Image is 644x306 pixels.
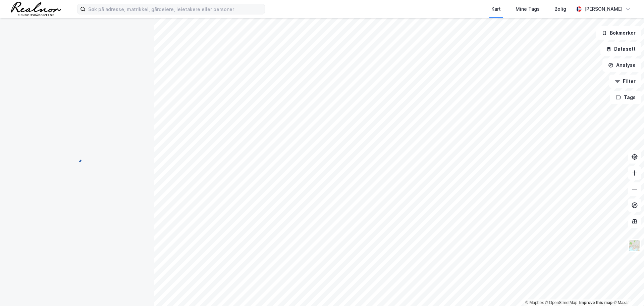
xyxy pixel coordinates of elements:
[600,42,641,56] button: Datasett
[72,153,83,164] img: spinner.a6d8c91a73a9ac5275cf975e30b51cfb.svg
[545,300,578,305] a: OpenStreetMap
[610,91,641,104] button: Tags
[491,5,501,13] div: Kart
[584,5,623,13] div: [PERSON_NAME]
[516,5,540,13] div: Mine Tags
[610,274,644,306] iframe: Chat Widget
[610,274,644,306] div: Kontrollprogram for chat
[609,75,641,88] button: Filter
[554,5,566,13] div: Bolig
[579,300,612,305] a: Improve this map
[602,58,641,72] button: Analyse
[628,239,641,252] img: Z
[596,26,641,40] button: Bokmerker
[86,4,265,14] input: Søk på adresse, matrikkel, gårdeiere, leietakere eller personer
[11,2,61,16] img: realnor-logo.934646d98de889bb5806.png
[525,300,544,305] a: Mapbox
